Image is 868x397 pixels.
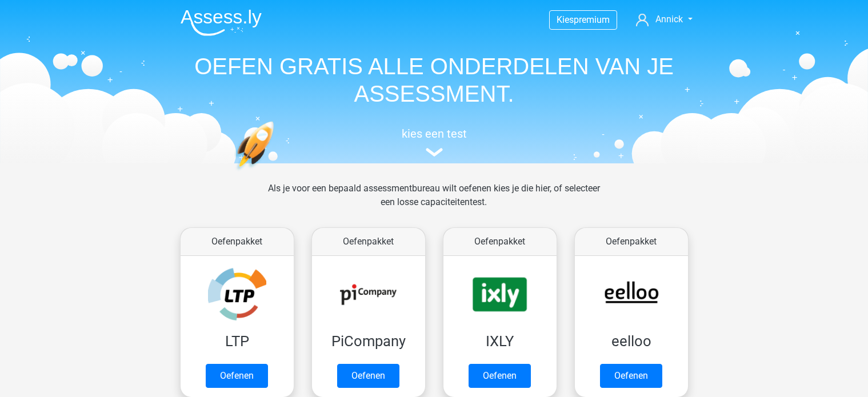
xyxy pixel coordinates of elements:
a: Oefenen [469,364,531,388]
h1: OEFEN GRATIS ALLE ONDERDELEN VAN JE ASSESSMENT. [171,53,697,107]
a: Oefenen [337,364,399,388]
span: premium [574,14,610,25]
img: Assessly [181,9,262,36]
img: oefenen [234,121,318,224]
a: Oefenen [206,364,268,388]
img: assessment [426,148,443,157]
div: Als je voor een bepaald assessmentbureau wilt oefenen kies je die hier, of selecteer een losse ca... [259,182,609,223]
a: Kiespremium [550,12,617,27]
a: Annick [631,13,697,26]
a: Oefenen [600,364,662,388]
a: kies een test [171,127,697,157]
span: Annick [655,14,683,25]
h5: kies een test [171,127,697,141]
span: Kies [557,14,574,25]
